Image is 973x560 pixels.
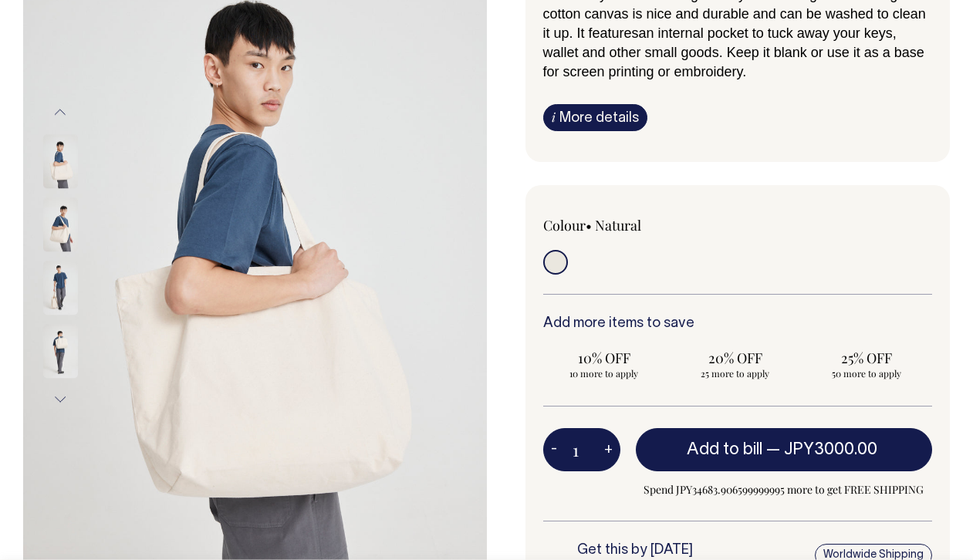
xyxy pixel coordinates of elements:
[636,428,933,471] button: Add to bill —JPY3000.00
[543,434,565,465] button: -
[43,134,78,188] img: natural
[813,349,920,367] span: 25% OFF
[543,216,699,234] div: Colour
[49,383,72,417] button: Next
[813,367,920,380] span: 50 more to apply
[543,104,647,131] a: iMore details
[552,109,556,125] span: i
[43,261,78,315] img: natural
[806,344,927,384] input: 25% OFF 50 more to apply
[636,481,933,499] span: Spend JPY34683.906599999995 more to get FREE SHIPPING
[766,442,881,457] span: —
[595,216,641,234] label: Natural
[43,324,78,378] img: natural
[543,344,665,384] input: 10% OFF 10 more to apply
[682,349,789,367] span: 20% OFF
[551,367,657,380] span: 10 more to apply
[682,367,789,380] span: 25 more to apply
[674,344,796,384] input: 20% OFF 25 more to apply
[49,95,72,130] button: Previous
[784,442,877,457] span: JPY3000.00
[551,349,657,367] span: 10% OFF
[581,25,639,41] span: t features
[577,543,755,558] h6: Get this by [DATE]
[43,197,78,251] img: natural
[543,316,933,332] h6: Add more items to save
[586,216,592,234] span: •
[687,442,762,457] span: Add to bill
[596,434,620,465] button: +
[543,25,924,79] span: an internal pocket to tuck away your keys, wallet and other small goods. Keep it blank or use it ...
